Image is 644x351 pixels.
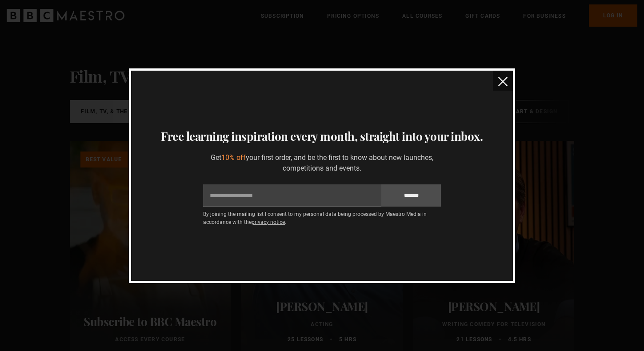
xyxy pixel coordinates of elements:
a: privacy notice [252,219,285,225]
button: close [493,71,513,91]
p: Get your first order, and be the first to know about new launches, competitions and events. [203,152,441,174]
span: 10% off [221,153,246,162]
p: By joining the mailing list I consent to my personal data being processed by Maestro Media in acc... [203,210,441,226]
h3: Free learning inspiration every month, straight into your inbox. [142,128,502,145]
